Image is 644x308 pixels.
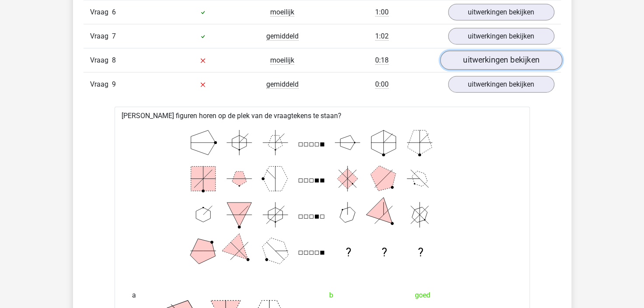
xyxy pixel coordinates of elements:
span: 6 [112,8,116,16]
span: 1:00 [375,8,389,17]
span: Vraag [90,55,112,66]
span: gemiddeld [266,80,299,89]
span: a [132,287,136,304]
div: goed [329,287,512,304]
span: Vraag [90,79,112,90]
span: 9 [112,80,116,88]
a: uitwerkingen bekijken [448,76,554,93]
text: ? [382,246,387,259]
a: uitwerkingen bekijken [448,4,554,21]
text: ? [418,246,423,259]
span: b [329,287,333,304]
span: 0:18 [375,56,389,65]
span: 1:02 [375,32,389,41]
span: Vraag [90,7,112,17]
a: uitwerkingen bekijken [448,28,554,45]
span: gemiddeld [266,32,299,41]
span: 8 [112,56,116,64]
span: moeilijk [270,8,294,17]
text: ? [345,246,351,259]
span: 7 [112,32,116,40]
span: Vraag [90,31,112,42]
span: moeilijk [270,56,294,65]
a: uitwerkingen bekijken [440,51,562,70]
span: 0:00 [375,80,389,89]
